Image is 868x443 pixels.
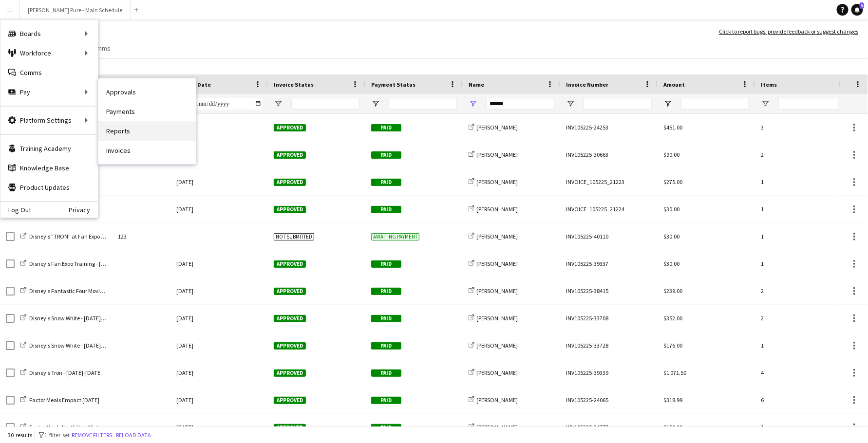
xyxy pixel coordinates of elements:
[476,260,518,267] span: [PERSON_NAME]
[114,430,153,441] button: Reload data
[170,414,268,441] div: [DATE]
[291,98,359,110] input: Invoice Status Filter Input
[560,141,658,168] div: INV105225-30663
[29,260,156,267] span: Disney's Fan Expo Training - [DATE] Payment Report
[476,205,518,213] span: [PERSON_NAME]
[560,114,658,141] div: INV105225-24253
[560,250,658,277] div: INV105225-39337
[0,43,98,63] div: Workforce
[566,99,575,108] button: Open Filter Menu
[274,342,306,350] span: Approved
[0,63,98,82] a: Comms
[663,205,679,213] span: $30.00
[371,424,401,431] span: Paid
[118,77,153,92] span: Workforce ID
[85,42,114,55] a: Comms
[98,102,196,121] a: Payments
[274,260,306,268] span: Approved
[274,369,306,377] span: Approved
[89,44,111,53] span: Comms
[274,81,314,88] span: Invoice Status
[371,206,401,213] span: Paid
[560,332,658,359] div: INV105225-33728
[476,178,518,185] span: [PERSON_NAME]
[371,233,419,240] span: Awaiting payment
[476,424,518,431] span: [PERSON_NAME]
[20,0,131,19] button: [PERSON_NAME] Pure - Main Schedule
[29,396,99,404] span: Factor Meals Empact [DATE]
[860,2,864,9] span: 3
[29,369,142,376] span: Disney's Tron - [DATE]-[DATE] Payment Report
[761,99,770,108] button: Open Filter Menu
[719,27,858,36] a: Click to report bugs, provide feedback or suggest changes
[584,98,652,110] input: Invoice Number Filter Input
[469,99,477,108] button: Open Filter Menu
[476,124,518,131] span: [PERSON_NAME]
[476,369,518,376] span: [PERSON_NAME]
[755,305,852,332] div: 2
[170,141,268,168] div: [DATE]
[560,387,658,413] div: INV105225-24065
[70,430,114,441] button: Remove filters
[755,223,852,250] div: 1
[274,315,306,322] span: Approved
[560,277,658,304] div: INV105225-38415
[20,369,142,376] a: Disney's Tron - [DATE]-[DATE] Payment Report
[476,151,518,158] span: [PERSON_NAME]
[170,332,268,359] div: [DATE]
[560,196,658,222] div: INVOICE_105225_21224
[274,233,314,240] span: Not submitted
[755,359,852,386] div: 4
[755,168,852,195] div: 1
[20,424,120,431] a: Factor Meals North York Night Market
[560,305,658,332] div: INV105225-33708
[663,124,682,131] span: $451.00
[29,424,120,431] span: Factor Meals North York Night Market
[755,332,852,359] div: 1
[755,114,852,141] div: 3
[170,114,268,141] div: [DATE]
[170,196,268,222] div: [DATE]
[69,206,98,214] a: Privacy
[170,387,268,413] div: [DATE]
[371,99,380,108] button: Open Filter Menu
[29,314,144,322] span: Disney's Snow White - [DATE] - Payment Report
[0,206,31,214] a: Log Out
[761,81,777,88] span: Items
[371,342,401,350] span: Paid
[663,99,672,108] button: Open Filter Menu
[274,397,306,404] span: Approved
[560,359,658,386] div: INV105225-39339
[566,81,608,88] span: Invoice Number
[476,396,518,404] span: [PERSON_NAME]
[20,233,202,240] a: Disney's "TRON" at Fan Expo Training Second Payment Report - [DATE]
[20,342,144,349] a: Disney's Snow White - [DATE] - Payment Report
[371,315,401,322] span: Paid
[486,98,554,110] input: Name Filter Input
[170,277,268,304] div: [DATE]
[663,81,685,88] span: Amount
[98,141,196,160] a: Invoices
[469,81,484,88] span: Name
[663,287,682,295] span: $239.00
[476,314,518,322] span: [PERSON_NAME]
[0,139,98,158] a: Training Academy
[681,98,749,110] input: Amount Filter Input
[274,179,306,186] span: Approved
[274,424,306,431] span: Approved
[112,223,170,250] div: 123
[0,111,98,130] div: Platform Settings
[755,196,852,222] div: 1
[663,151,679,158] span: $90.00
[20,260,156,267] a: Disney's Fan Expo Training - [DATE] Payment Report
[663,424,682,431] span: $150.00
[371,369,401,377] span: Paid
[170,168,268,195] div: [DATE]
[663,342,682,349] span: $176.00
[98,82,196,102] a: Approvals
[20,287,126,295] a: Disney's Fantastic Four Movie Premiere
[98,121,196,141] a: Reports
[755,250,852,277] div: 1
[0,158,98,178] a: Knowledge Base
[851,4,863,16] a: 3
